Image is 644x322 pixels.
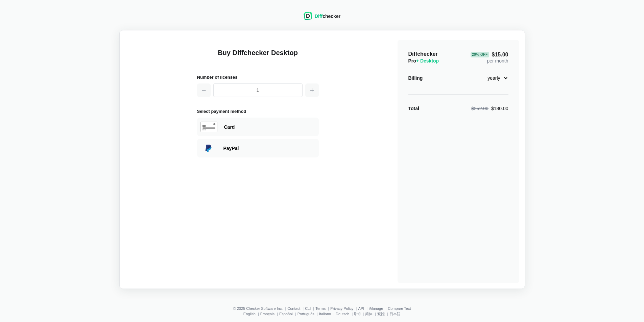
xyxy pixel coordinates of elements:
div: Paying with PayPal [223,145,315,152]
a: iManage [369,306,383,311]
a: 繁體 [377,312,385,316]
span: Pro [408,58,439,64]
span: $15.00 [471,52,508,57]
a: Compare Text [388,306,411,311]
a: Contact [287,306,300,311]
input: 1 [213,83,303,97]
li: © 2025 Checker Software Inc. [233,306,287,311]
div: Paying with Card [197,118,319,136]
span: + Desktop [416,58,439,64]
h2: Number of licenses [197,74,319,81]
span: Diffchecker [408,51,438,57]
a: Diffchecker logoDiffchecker [304,16,340,21]
a: English [243,312,256,316]
span: Diff [315,14,323,19]
h2: Select payment method [197,108,319,115]
a: Privacy Policy [330,306,353,311]
strong: Total [408,106,419,111]
a: 简体 [365,312,373,316]
div: per month [471,51,508,64]
a: CLI [305,306,311,311]
a: Terms [315,306,326,311]
div: 29 % Off [471,52,489,57]
div: checker [315,13,340,20]
a: Deutsch [336,312,349,316]
span: $252.00 [471,106,488,111]
div: Paying with Card [224,124,315,130]
a: 日本語 [389,312,401,316]
a: Français [260,312,275,316]
h1: Buy Diffchecker Desktop [197,48,319,66]
a: API [358,306,364,311]
div: Billing [408,75,423,81]
div: $180.00 [471,105,508,112]
div: Paying with PayPal [197,139,319,157]
a: हिन्दी [354,312,360,316]
a: Italiano [319,312,331,316]
a: Español [279,312,293,316]
img: Diffchecker logo [304,12,312,20]
a: Português [297,312,314,316]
